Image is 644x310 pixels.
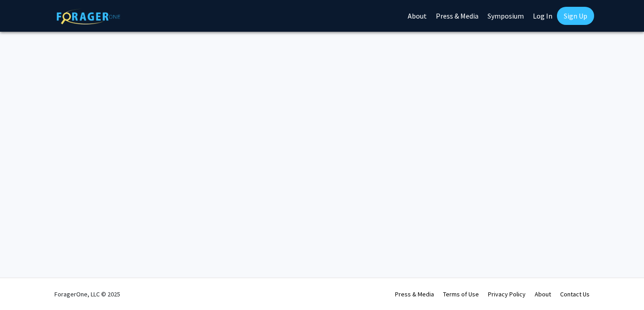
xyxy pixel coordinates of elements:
[557,7,594,25] a: Sign Up
[395,290,434,298] a: Press & Media
[57,9,120,24] img: ForagerOne Logo
[54,278,120,310] div: ForagerOne, LLC © 2025
[535,290,551,298] a: About
[488,290,526,298] a: Privacy Policy
[560,290,590,298] a: Contact Us
[443,290,479,298] a: Terms of Use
